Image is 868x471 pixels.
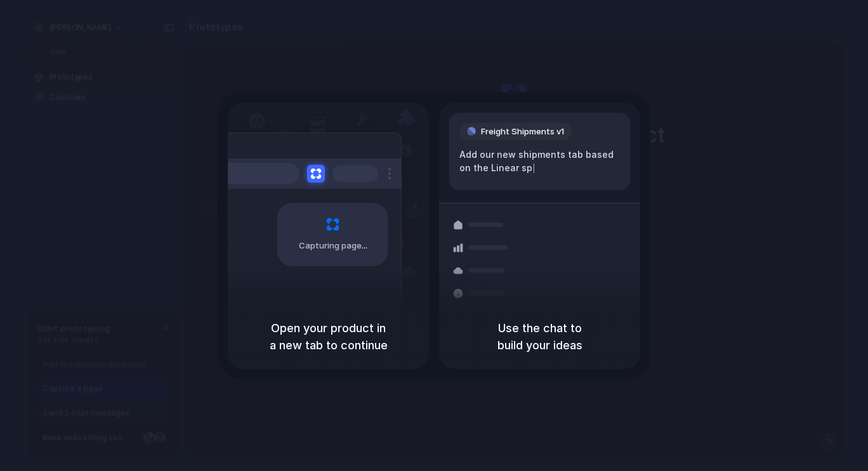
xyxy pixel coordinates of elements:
[299,240,369,252] span: Capturing page
[459,148,620,175] div: Add our new shipments tab based on the Linear sp
[243,319,414,354] h5: Open your product in a new tab to continue
[481,126,564,138] span: Freight Shipments v1
[454,319,625,354] h5: Use the chat to build your ideas
[532,163,536,173] span: |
